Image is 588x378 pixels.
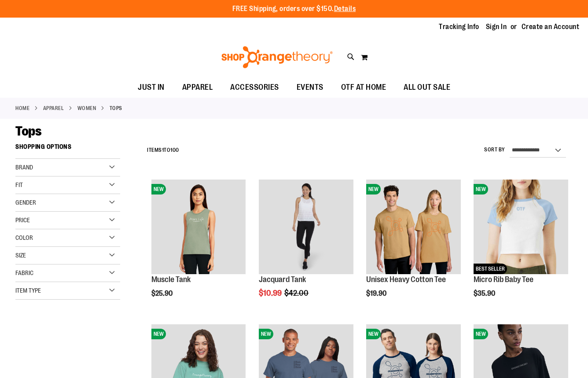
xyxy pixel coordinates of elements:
span: Gender [15,199,36,206]
strong: Tops [110,104,122,112]
span: NEW [474,329,488,339]
span: NEW [366,184,381,195]
a: Jacquard Tank [259,275,306,284]
strong: Shopping Options [15,139,120,159]
span: NEW [151,184,166,195]
a: Unisex Heavy Cotton Tee [366,275,446,284]
span: EVENTS [297,77,323,97]
a: Home [15,104,29,112]
div: product [362,175,465,319]
label: Sort By [484,146,505,154]
img: Muscle Tank [151,180,246,274]
span: $25.90 [151,290,174,297]
a: Details [334,5,356,13]
span: ALL OUT SALE [404,77,450,97]
span: NEW [366,329,381,339]
span: Brand [15,164,33,171]
div: product [147,175,250,319]
span: Fabric [15,269,33,276]
a: WOMEN [77,104,96,112]
a: Create an Account [522,22,580,32]
span: NEW [259,329,273,339]
p: FREE Shipping, orders over $150. [232,4,356,14]
span: 1 [162,147,164,153]
span: $19.90 [366,290,388,297]
a: Tracking Info [439,22,479,32]
span: ACCESSORIES [230,77,279,97]
div: product [254,175,357,319]
span: Color [15,234,33,241]
div: product [469,175,572,319]
span: Size [15,252,26,259]
span: 100 [170,147,179,153]
img: Shop Orangetheory [220,46,334,68]
span: Price [15,217,30,224]
a: Sign In [486,22,507,32]
a: Muscle Tank [151,275,191,284]
span: APPAREL [182,77,213,97]
img: Unisex Heavy Cotton Tee [366,180,460,274]
h2: Items to [147,143,179,157]
span: BEST SELLER [474,264,507,274]
a: APPAREL [43,104,64,112]
span: Fit [15,181,23,188]
img: Front view of Jacquard Tank [259,180,353,274]
span: $35.90 [474,290,496,297]
img: Micro Rib Baby Tee [474,180,568,274]
span: Tops [15,124,41,139]
span: $42.00 [284,289,310,297]
span: Item Type [15,287,41,294]
a: Front view of Jacquard Tank [259,180,353,275]
a: Unisex Heavy Cotton TeeNEW [366,180,460,275]
a: Micro Rib Baby TeeNEWBEST SELLER [474,180,568,275]
span: $10.99 [259,289,283,297]
a: Micro Rib Baby Tee [474,275,533,284]
span: OTF AT HOME [341,77,386,97]
span: NEW [151,329,166,339]
a: Muscle TankNEW [151,180,246,275]
span: JUST IN [138,77,165,97]
span: NEW [474,184,488,195]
